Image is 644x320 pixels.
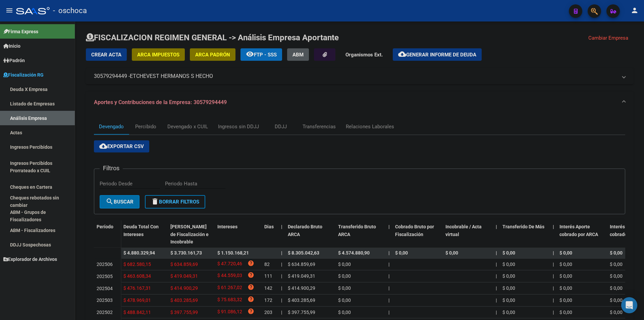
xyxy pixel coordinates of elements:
span: Dias [264,224,274,229]
h3: Filtros [100,164,123,173]
span: Período [97,224,113,229]
span: $ 0,00 [338,298,351,303]
mat-expansion-panel-header: Aportes y Contribuciones de la Empresa: 30579294449 [86,92,633,113]
button: Borrar Filtros [145,195,205,209]
datatable-header-cell: | [278,220,285,249]
button: Crear Acta [86,48,127,61]
span: | [281,285,282,291]
span: 202502 [97,310,113,315]
span: 202506 [97,262,113,267]
mat-icon: remove_red_eye [246,50,254,58]
span: Inicio [3,42,20,50]
span: 202504 [97,286,113,291]
mat-icon: delete [151,197,159,205]
span: $ 0,00 [338,285,351,291]
mat-icon: search [106,197,114,205]
datatable-header-cell: Período [94,220,121,248]
span: $ 0,00 [559,285,572,291]
div: Percibido [135,123,156,130]
span: ARCA Impuestos [137,52,179,58]
span: Cambiar Empresa [588,35,628,41]
i: help [248,284,254,290]
span: | [553,250,554,256]
span: $ 4.880.329,94 [123,250,155,256]
span: $ 0,00 [559,273,572,279]
span: | [496,298,497,303]
mat-icon: menu [5,6,13,14]
span: ETCHEVEST HERMANOS S HECHO [130,73,213,80]
span: Cobrado Bruto por Fiscalización [395,224,434,237]
span: $ 682.580,15 [123,262,151,267]
span: $ 0,00 [610,262,623,267]
span: $ 91.086,12 [217,308,242,317]
span: | [496,310,497,315]
span: | [388,250,390,256]
datatable-header-cell: Transferido De Más [500,220,550,249]
span: FTP - SSS [254,52,277,58]
span: | [388,262,389,267]
button: Buscar [100,195,140,209]
span: | [496,285,497,291]
span: Explorador de Archivos [3,256,57,263]
span: 203 [264,310,272,315]
span: $ 403.285,69 [170,298,198,303]
div: Open Intercom Messenger [621,297,637,313]
span: Interés Aporte cobrado por ARCA [559,224,598,237]
span: | [496,250,497,256]
mat-icon: person [631,6,639,14]
span: | [281,250,282,256]
span: $ 0,00 [338,262,351,267]
span: $ 0,00 [502,262,515,267]
strong: Organismos Ext. [345,52,383,58]
span: | [281,310,282,315]
span: $ 0,00 [338,273,351,279]
span: Deuda Total Con Intereses [123,224,159,237]
span: | [281,298,282,303]
div: Devengado x CUIL [167,123,208,130]
span: Incobrable / Acta virtual [445,224,482,237]
div: Ingresos sin DDJJ [218,123,259,130]
span: | [388,224,390,229]
span: ARCA Padrón [195,52,230,58]
span: $ 0,00 [395,250,408,256]
span: 142 [264,285,272,291]
span: $ 0,00 [610,298,623,303]
span: Declarado Bruto ARCA [288,224,322,237]
span: $ 0,00 [559,310,572,315]
span: | [388,285,389,291]
mat-icon: cloud_download [99,142,107,150]
span: $ 419.049,31 [170,273,198,279]
span: Intereses [217,224,237,229]
datatable-header-cell: Incobrable / Acta virtual [443,220,493,249]
span: - oschoca [53,3,87,18]
span: Exportar CSV [99,143,144,149]
span: $ 414.900,29 [288,285,315,291]
datatable-header-cell: Intereses [215,220,262,249]
span: $ 3.730.161,73 [170,250,202,256]
datatable-header-cell: Interés Aporte cobrado por ARCA [557,220,607,249]
span: $ 44.559,03 [217,272,242,281]
span: $ 61.267,02 [217,284,242,293]
span: | [553,262,554,267]
div: Transferencias [303,123,336,130]
span: $ 0,00 [502,250,515,256]
span: | [281,224,282,229]
datatable-header-cell: Deuda Total Con Intereses [121,220,168,249]
span: | [553,224,554,229]
span: $ 463.608,34 [123,273,151,279]
span: $ 403.285,69 [288,298,315,303]
span: | [388,273,389,279]
span: $ 4.574.880,90 [338,250,370,256]
span: $ 0,00 [559,262,572,267]
span: $ 47.720,46 [217,260,242,269]
button: Exportar CSV [94,140,149,152]
i: help [248,296,254,303]
span: 172 [264,298,272,303]
span: Aportes y Contribuciones de la Empresa: 30579294449 [94,99,227,105]
span: $ 0,00 [502,298,515,303]
span: | [281,262,282,267]
span: Transferido De Más [502,224,544,229]
span: | [496,273,497,279]
span: $ 0,00 [502,273,515,279]
span: $ 0,00 [610,310,623,315]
